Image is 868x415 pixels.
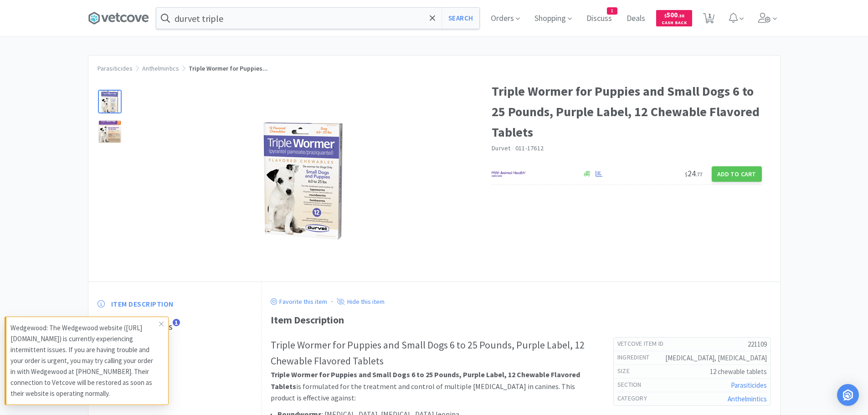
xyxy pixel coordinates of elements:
p: Wedgewood: The Wedgewood website ([URL][DOMAIN_NAME]) is currently experiencing intermittent issu... [10,323,159,399]
a: Parasiticides [731,381,767,389]
a: Durvet [492,144,511,152]
h5: [MEDICAL_DATA], [MEDICAL_DATA] [657,353,767,363]
a: Discuss1 [583,15,616,23]
p: Hide this item [345,297,385,306]
img: f6b2451649754179b5b4e0c70c3f7cb0_2.png [492,167,526,181]
span: Triple Wormer for Puppies... [189,64,268,72]
span: . 77 [696,171,703,178]
h6: size [617,367,637,376]
input: Search by item, sku, manufacturer, ingredient, size... [156,8,479,29]
h6: Vetcove Item Id [617,339,671,348]
h6: ingredient [617,353,657,362]
a: Deals [623,15,649,23]
a: Anthelmintics [142,64,179,72]
h5: 12 chewable tablets [637,367,767,376]
span: 1 [607,8,617,14]
span: Item Description [111,299,174,309]
h1: Triple Wormer for Puppies and Small Dogs 6 to 25 Pounds, Purple Label, 12 Chewable Flavored Tablets [492,81,762,142]
img: a45dad33d03346ac904be1cd15d80ed4_638280.png [252,113,354,250]
div: Open Intercom Messenger [837,384,859,406]
h6: Category [617,394,654,403]
span: 011-17612 [515,144,544,152]
p: Favorite this item [277,297,327,306]
a: Anthelmintics [728,395,767,403]
span: 500 [664,10,684,19]
span: 24 [685,168,703,179]
a: $500.38Cash Back [656,6,692,31]
span: 1 [173,319,180,326]
a: Parasiticides [98,64,133,72]
p: is formulated for the treatment and control of multiple [MEDICAL_DATA] in canines. This product i... [271,369,595,404]
span: $ [685,171,688,178]
span: $ [664,13,667,19]
div: Item Description [271,312,771,328]
strong: Triple Wormer for Puppies and Small Dogs 6 to 25 Pounds, Purple Label, 12 Chewable Flavored Tablets [271,370,580,391]
h5: 221109 [671,339,766,349]
span: . 38 [678,13,684,19]
div: · [331,296,333,307]
a: 1 [699,15,718,24]
h6: Section [617,380,649,389]
span: Cash Back [662,20,687,26]
span: · [512,144,514,152]
h2: Triple Wormer for Puppies and Small Dogs 6 to 25 Pounds, Purple Label, 12 Chewable Flavored Tablets [271,337,595,369]
button: Search [442,8,479,29]
button: Add to Cart [712,166,762,182]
